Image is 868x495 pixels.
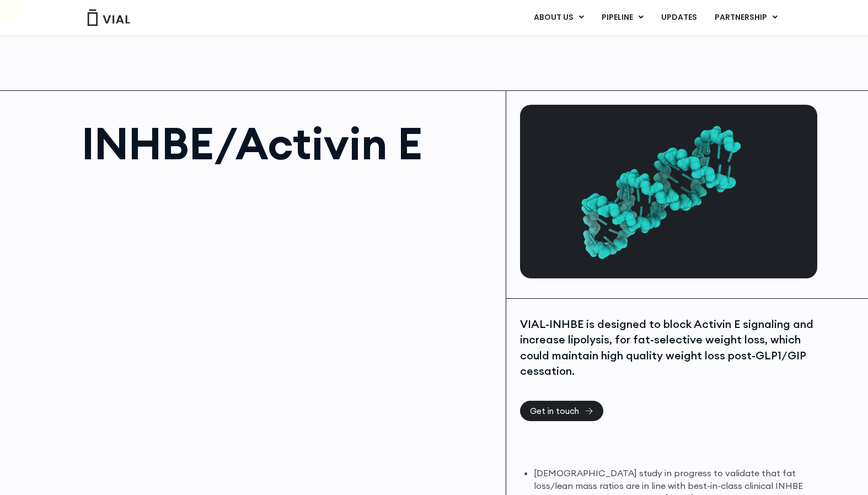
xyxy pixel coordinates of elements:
[593,8,652,27] a: PIPELINEMenu Toggle
[87,9,131,26] img: Vial Logo
[520,401,603,421] a: Get in touch
[520,316,815,379] div: VIAL-INHBE is designed to block Activin E signaling and increase lipolysis, for fat-selective wei...
[82,121,495,165] h1: INHBE/Activin E
[525,8,592,27] a: ABOUT USMenu Toggle
[706,8,786,27] a: PARTNERSHIPMenu Toggle
[652,8,705,27] a: UPDATES
[530,407,579,415] span: Get in touch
